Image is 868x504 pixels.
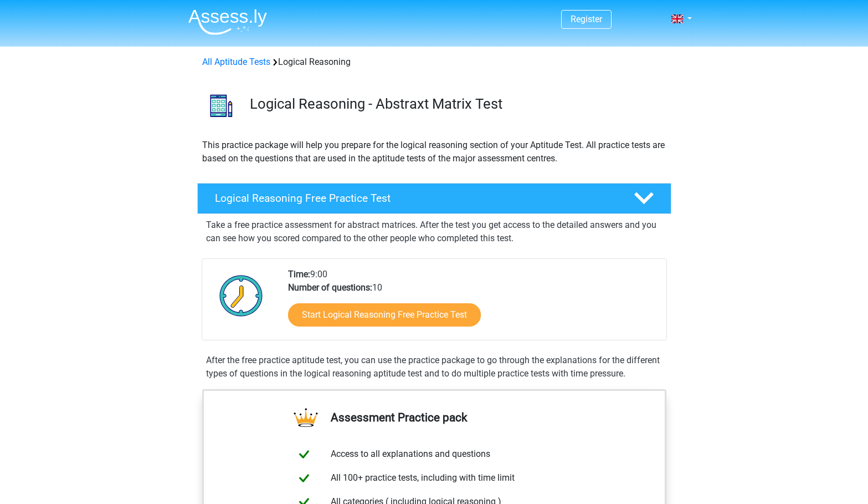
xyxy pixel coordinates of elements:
a: Logical Reasoning Free Practice Test [193,183,676,214]
h4: Logical Reasoning Free Practice Test [215,192,616,205]
a: All Aptitude Tests [202,57,270,67]
div: After the free practice aptitude test, you can use the practice package to go through the explana... [202,354,667,380]
a: Register [571,14,602,24]
img: Assessly [188,9,267,35]
p: This practice package will help you prepare for the logical reasoning section of your Aptitude Te... [202,139,666,165]
b: Time: [288,269,310,279]
p: Take a free practice assessment for abstract matrices. After the test you get access to the detai... [206,218,662,245]
img: logical reasoning [198,82,245,129]
b: Number of questions: [288,282,372,293]
div: 9:00 10 [280,268,666,340]
div: Logical Reasoning [198,55,671,69]
img: Clock [213,268,269,323]
a: Start Logical Reasoning Free Practice Test [288,303,481,327]
h3: Logical Reasoning - Abstraxt Matrix Test [250,95,662,113]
